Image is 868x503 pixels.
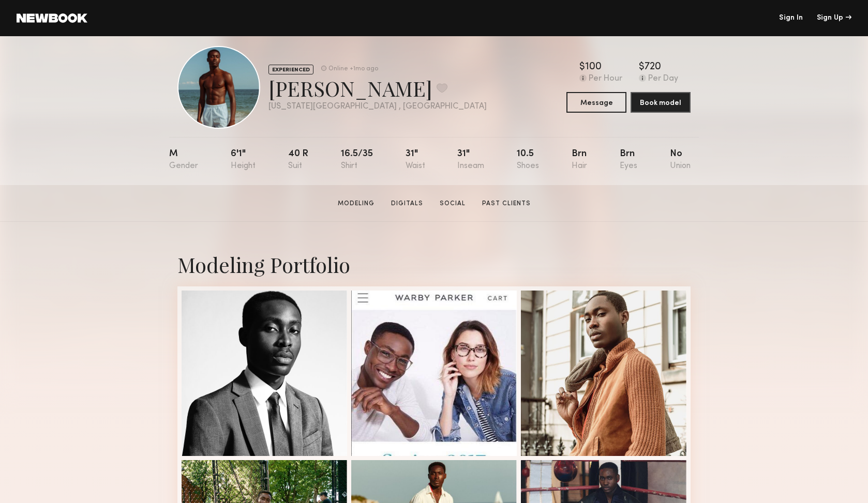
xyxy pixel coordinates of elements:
a: Modeling [334,199,379,208]
a: Digitals [387,199,427,208]
button: Message [566,92,626,113]
div: $ [579,62,585,72]
div: EXPERIENCED [268,65,313,74]
div: 720 [645,62,661,72]
div: M [169,149,198,171]
div: Brn [572,149,587,171]
div: Sign Up [817,14,851,22]
div: Online +1mo ago [328,66,378,72]
div: 31" [406,149,425,171]
div: 16.5/35 [341,149,373,171]
div: 100 [585,62,602,72]
a: Social [436,199,470,208]
div: Brn [620,149,637,171]
div: 6'1" [231,149,256,171]
button: Book model [631,92,691,113]
div: [US_STATE][GEOGRAPHIC_DATA] , [GEOGRAPHIC_DATA] [268,102,487,111]
div: $ [639,62,645,72]
div: Per Hour [589,74,622,84]
div: 31" [457,149,484,171]
div: [PERSON_NAME] [268,74,487,102]
div: No [670,149,691,171]
div: Modeling Portfolio [177,251,691,278]
a: Sign In [779,14,803,22]
div: 40 r [288,149,308,171]
div: Per Day [648,74,678,84]
a: Past Clients [478,199,535,208]
div: 10.5 [517,149,539,171]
